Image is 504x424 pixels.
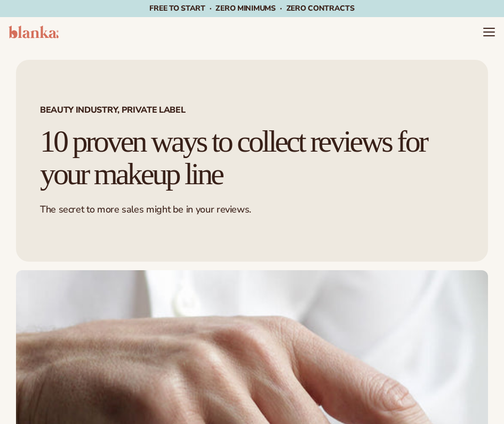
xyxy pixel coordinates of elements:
img: logo [9,26,59,38]
p: The secret to more sales might be in your reviews. [40,203,464,216]
span: Free to start · ZERO minimums · ZERO contracts [149,3,354,13]
summary: Menu [483,26,495,38]
h1: 10 proven ways to collect reviews for your makeup line [40,125,464,191]
span: BEAUTY INDUSTRY, PRIVATE LABEL [40,106,464,114]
